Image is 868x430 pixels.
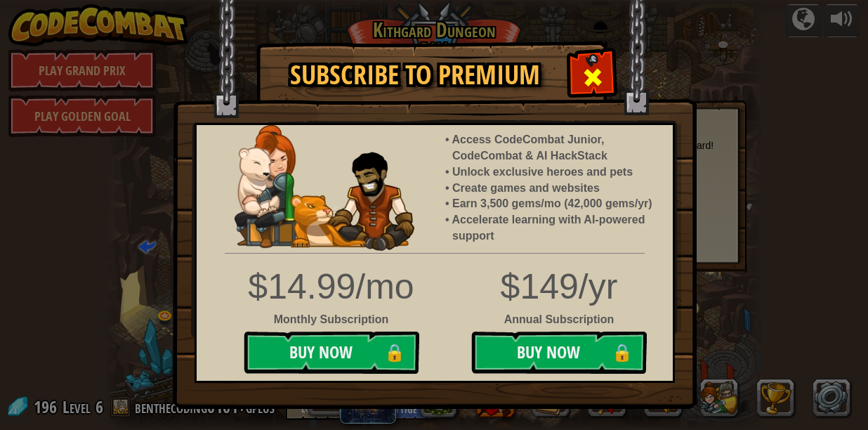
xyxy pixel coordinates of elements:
li: Earn 3,500 gems/mo (42,000 gems/yr) [452,196,659,212]
button: Buy Now🔒 [244,332,419,374]
img: anya-and-nando-pet.webp [235,125,414,251]
div: Monthly Subscription [238,312,424,328]
div: $149/yr [186,262,683,312]
li: Accelerate learning with AI-powered support [452,212,659,245]
div: Annual Subscription [186,312,683,328]
li: Create games and websites [452,181,659,197]
li: Unlock exclusive heroes and pets [452,164,659,181]
div: $14.99/mo [238,262,424,312]
button: Buy Now🔒 [471,332,647,374]
li: Access CodeCombat Junior, CodeCombat & AI HackStack [452,132,659,164]
h1: Subscribe to Premium [271,60,559,90]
